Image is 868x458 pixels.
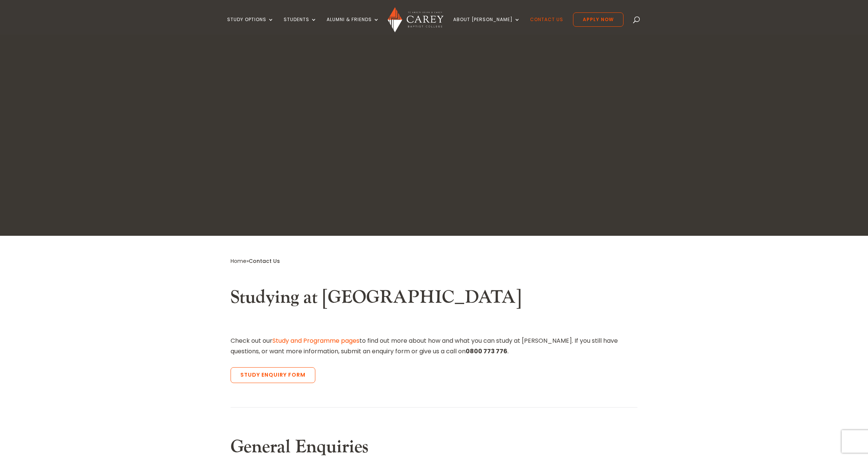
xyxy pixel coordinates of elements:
[284,17,317,35] a: Students
[231,287,637,312] h2: Studying at [GEOGRAPHIC_DATA]
[327,17,379,35] a: Alumni & Friends
[453,17,520,35] a: About [PERSON_NAME]
[249,257,280,265] span: Contact Us
[231,367,315,383] a: Study Enquiry Form
[231,257,246,265] a: Home
[231,336,637,356] p: Check out our to find out more about how and what you can study at [PERSON_NAME]. If you still ha...
[573,12,623,27] a: Apply Now
[272,336,359,345] a: Study and Programme pages
[227,17,274,35] a: Study Options
[466,347,507,356] strong: 0800 773 776
[530,17,563,35] a: Contact Us
[231,257,280,265] span: »
[388,7,443,32] img: Carey Baptist College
